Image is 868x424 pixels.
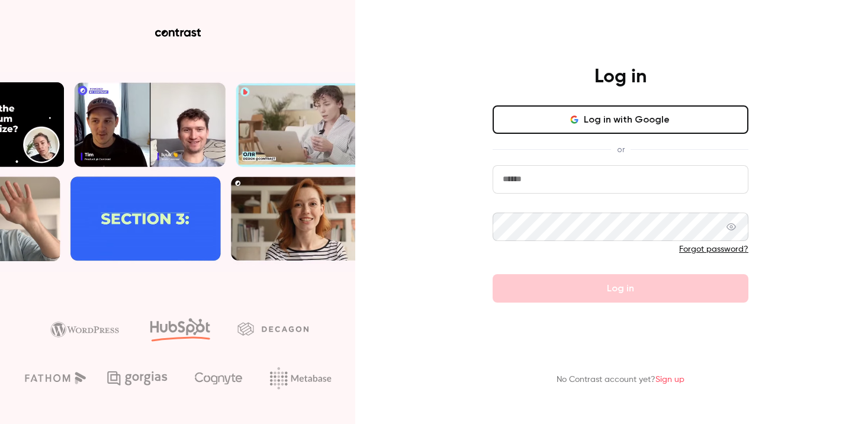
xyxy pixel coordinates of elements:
button: Log in with Google [493,105,748,134]
img: decagon [237,322,308,335]
a: Sign up [655,375,684,384]
h4: Log in [594,65,647,89]
span: or [611,143,631,156]
p: No Contrast account yet? [557,374,684,386]
a: Forgot password? [679,245,748,253]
